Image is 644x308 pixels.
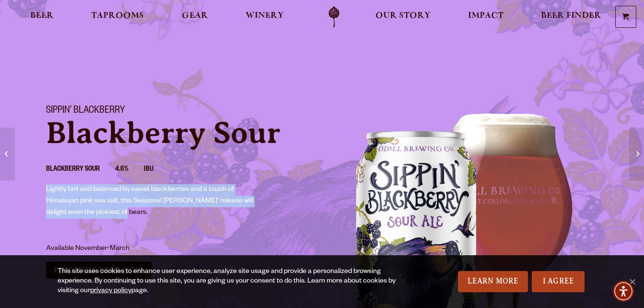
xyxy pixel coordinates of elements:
[369,6,437,28] a: Our Story
[613,281,634,302] div: Accessibility Menu
[58,267,415,296] div: This site uses cookies to enhance user experience, analyze site usage and provide a personalized ...
[24,6,60,28] a: Beer
[115,164,144,176] li: 4.6%
[375,12,431,20] span: Our Story
[462,6,510,28] a: Impact
[246,12,284,20] span: Winery
[239,6,290,28] a: Winery
[182,12,208,20] span: Gear
[316,6,352,28] a: Odell Home
[144,164,169,176] li: IBU
[90,287,131,295] a: privacy policy
[532,271,585,292] a: I Agree
[91,12,144,20] span: Taprooms
[468,12,503,20] span: Impact
[46,118,311,148] p: Blackberry Sour
[46,186,253,217] span: Lightly tart and balanced by sweet blackberries and a touch of Himalayan pink sea salt, this Seas...
[535,6,608,28] a: Beer Finder
[541,12,601,20] span: Beer Finder
[46,164,115,176] li: Blackberry Sour
[30,12,54,20] span: Beer
[46,243,258,255] p: Available November-March
[46,105,311,118] h1: Sippin’ Blackberry
[458,271,528,292] a: Learn More
[176,6,214,28] a: Gear
[85,6,150,28] a: Taprooms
